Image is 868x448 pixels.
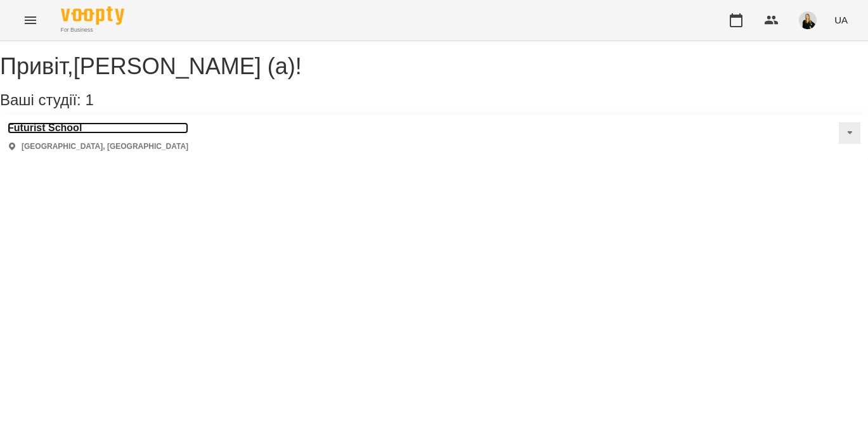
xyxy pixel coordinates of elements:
[22,141,188,152] p: [GEOGRAPHIC_DATA], [GEOGRAPHIC_DATA]
[15,5,46,35] button: Menu
[829,8,853,32] button: UA
[799,11,817,29] img: 4a571d9954ce9b31f801162f42e49bd5.jpg
[834,13,848,27] span: UA
[85,91,93,108] span: 1
[61,26,124,34] span: For Business
[61,6,124,25] img: Voopty Logo
[8,122,188,134] a: Futurist School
